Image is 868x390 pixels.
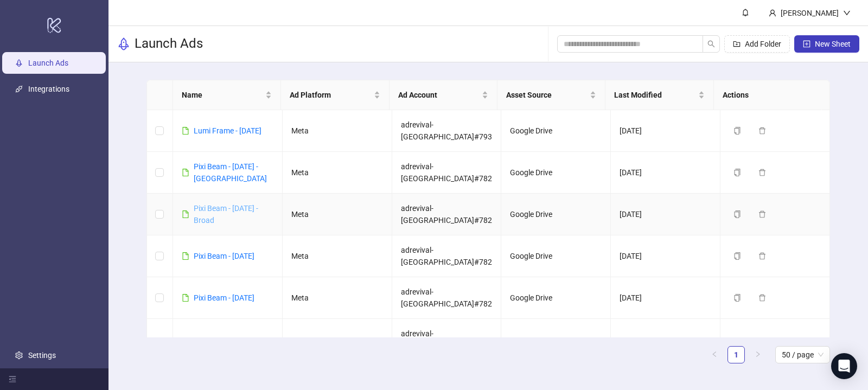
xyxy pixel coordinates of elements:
[733,252,741,260] span: copy
[706,346,723,363] li: Previous Page
[392,319,502,373] td: adrevival-[GEOGRAPHIC_DATA]#1912
[392,110,502,152] td: adrevival-[GEOGRAPHIC_DATA]#793
[782,347,824,363] span: 50 / page
[758,169,766,176] span: delete
[182,127,189,135] span: file
[501,110,611,152] td: Google Drive
[749,346,767,363] button: right
[611,319,720,373] td: [DATE]
[501,319,611,373] td: Google Drive
[283,152,392,194] td: Meta
[755,351,761,357] span: right
[707,40,715,48] span: search
[733,169,741,176] span: copy
[194,204,258,225] a: Pixi Beam - [DATE] - Broad
[173,80,281,110] th: Name
[182,169,189,176] span: file
[775,346,830,363] div: Page Size
[182,210,189,218] span: file
[749,346,767,363] li: Next Page
[392,277,502,319] td: adrevival-[GEOGRAPHIC_DATA]#782
[724,35,790,53] button: Add Folder
[605,80,713,110] th: Last Modified
[611,277,720,319] td: [DATE]
[194,293,254,302] a: Pixi Beam - [DATE]
[733,210,741,218] span: copy
[794,35,859,53] button: New Sheet
[742,9,749,16] span: bell
[135,35,203,53] h3: Launch Ads
[497,80,605,110] th: Asset Source
[728,347,744,363] a: 1
[733,294,741,302] span: copy
[501,194,611,235] td: Google Drive
[182,89,263,101] span: Name
[28,351,56,360] a: Settings
[506,89,588,101] span: Asset Source
[727,346,745,363] li: 1
[733,127,741,135] span: copy
[283,194,392,235] td: Meta
[398,89,480,101] span: Ad Account
[283,110,392,152] td: Meta
[194,252,254,260] a: Pixi Beam - [DATE]
[843,9,851,17] span: down
[745,40,781,48] span: Add Folder
[392,235,502,277] td: adrevival-[GEOGRAPHIC_DATA]#782
[758,127,766,135] span: delete
[390,80,497,110] th: Ad Account
[392,194,502,235] td: adrevival-[GEOGRAPHIC_DATA]#782
[611,110,720,152] td: [DATE]
[614,89,695,101] span: Last Modified
[611,235,720,277] td: [DATE]
[9,375,16,383] span: menu-fold
[611,152,720,194] td: [DATE]
[194,162,267,183] a: Pixi Beam - [DATE] - [GEOGRAPHIC_DATA]
[182,294,189,302] span: file
[758,252,766,260] span: delete
[501,277,611,319] td: Google Drive
[28,59,68,67] a: Launch Ads
[283,319,392,373] td: Meta
[776,7,843,19] div: [PERSON_NAME]
[803,40,810,48] span: plus-square
[194,126,261,135] a: Lumi Frame - [DATE]
[706,346,723,363] button: left
[831,353,857,379] div: Open Intercom Messenger
[392,152,502,194] td: adrevival-[GEOGRAPHIC_DATA]#782
[283,235,392,277] td: Meta
[815,40,851,48] span: New Sheet
[290,89,371,101] span: Ad Platform
[758,294,766,302] span: delete
[611,194,720,235] td: [DATE]
[733,40,741,48] span: folder-add
[711,351,718,357] span: left
[769,9,776,17] span: user
[758,210,766,218] span: delete
[501,152,611,194] td: Google Drive
[28,85,69,93] a: Integrations
[182,252,189,260] span: file
[283,277,392,319] td: Meta
[714,80,822,110] th: Actions
[281,80,389,110] th: Ad Platform
[117,37,130,50] span: rocket
[501,235,611,277] td: Google Drive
